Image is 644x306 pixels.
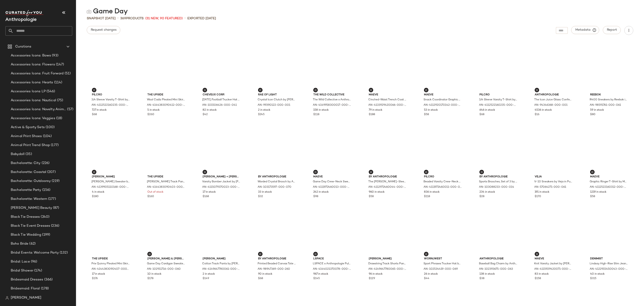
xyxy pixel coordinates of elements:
span: 2 in stock [258,108,270,112]
span: (114) [53,80,62,85]
span: Pilcro [92,93,130,97]
span: (93) [51,53,58,58]
span: $260 [147,113,154,117]
span: 1219 in stock [590,190,606,194]
img: svg%3e [536,253,538,255]
div: Game Day [87,7,128,16]
span: $188 [369,113,375,117]
span: AN-4144383090407-000-072 [91,267,129,271]
span: 4536 in stock [535,108,552,112]
img: svg%3e [480,171,483,173]
span: (62) [28,241,36,246]
span: AN-4149958300017-000-060 [313,103,351,107]
span: Rae of Light [258,93,296,97]
span: AN-57064271-000-061 [534,185,566,189]
span: LSPACE x Anthropologie Pullover Sweatshirt in Blue, Women's, Size: Small, Polyester/Cotton [313,262,351,266]
img: svg%3e [536,89,538,91]
span: The Icon Juice Glass: Confetti Edition by Anthropologie in Black [534,98,572,102]
img: svg%3e [203,171,206,173]
img: svg%3e [259,89,262,91]
span: Bachelorette: Outdoorsy [11,179,51,184]
span: 17 in stock [92,272,105,276]
span: Worded Crystal Brooch by Anthropologie in Gold, Women's, Gold/Plated Brass/Cubic Zirconia [258,180,296,184]
span: AN-103088233-000-014 [479,185,514,189]
span: AN-102393675-000-063 [479,267,513,271]
span: $170 [535,195,541,199]
span: (178) [40,286,49,291]
span: By Anthropologie [369,175,407,179]
span: $42 [203,113,208,117]
span: Drawstring Track Shorts Pants by [PERSON_NAME] in Grey, Women's, Size: Small, Cotton at Anthropol... [368,262,406,266]
span: Wool Cadiz Pleated Mini Skirt by The Upside in Black, Women's, Size: 2XS, Polyester/Wool at Anthr... [147,98,185,102]
span: The Upside [147,175,185,179]
span: Bridal Shower [11,268,33,273]
span: Boho Bride [11,241,28,246]
img: svg%3e [148,253,151,255]
span: AN-4111972460011-000-010 [424,185,462,189]
img: svg%3e [5,296,9,300]
span: Accessories Icons: Veggies [11,116,55,121]
img: svg%3e [425,171,428,173]
span: (546) [46,89,55,94]
span: Bridal Events: Welcome Party [11,250,59,255]
span: Bachelorette Party [11,187,41,193]
span: (51) [64,71,71,76]
span: AN-4112972460044-000-060 [368,185,406,189]
span: Out of stock [147,190,163,194]
span: AN-4144383090412-000-009 [147,103,185,107]
span: AN-4144383090403-000-073 [147,185,185,189]
span: AN-4149647780065-000-004 [368,267,406,271]
span: 727 in stock [92,108,107,112]
span: [PERSON_NAME] Track Pants by The Upside in Yellow, Women's, Size: XL, Cotton/Lyocell at Anthropol... [147,180,185,184]
span: 242 in stock [313,190,329,194]
span: Cinched-Waist Trench Coat Jacket by Maeve in Beige, Women's, Size: XS, Polyester at Anthropologie [368,98,406,102]
span: Active & Sporty Sets [11,125,45,130]
span: $58 [424,113,429,117]
span: Maeve [535,257,573,261]
span: AN-4115079370023-000-041 [202,185,240,189]
span: [PERSON_NAME] [203,257,241,261]
span: 967 in stock [313,272,328,276]
span: AN-4112522160235-000-041 [479,103,517,107]
span: Denimist [590,257,628,261]
span: $38 [479,277,484,281]
span: • [117,16,119,21]
span: AN-4112920170142-000-001 [424,103,462,107]
span: AN-99390122-000-001 [258,103,290,107]
span: (177) [47,196,56,202]
span: AN-102911716-000-060 [147,267,181,271]
span: Maeve [369,93,407,97]
span: AN-4144021370078-000-041 [313,267,351,271]
span: Veja [535,175,573,179]
img: svg%3e [370,89,372,91]
span: (100) [45,125,55,130]
span: 3/4 Sleeve Varsity T-Shirt by Pilcro in Ivory, Women's, Size: 2XS, Cotton/Elastane at Anthropologie [91,98,129,102]
span: Printed Beaded Canvas Tote Bag by Anthropologie in Red, Women's, Cotton [258,262,296,266]
span: Bridesmaid: Floral [11,286,40,291]
span: 191 in stock [535,190,549,194]
span: [PERSON_NAME] [369,257,407,261]
span: Cotton Track Pants by [PERSON_NAME] in Black, Women's, Size: Large at Anthropologie [202,262,240,266]
span: Black Tie Event Dresses [11,223,50,228]
span: Maeve [313,175,351,179]
span: [DATE] Football Trucker Hat by Cheveux Corp. in Blue, Women's, [PERSON_NAME] at Anthropologie [202,98,240,102]
span: $32 [258,195,263,199]
span: $58 [590,195,595,199]
span: AN-4112522160312-000-040 [590,185,628,189]
span: The Wild Collective x Anthropologie NCAA Cotton Sweatshirt in Red, Women's, Size: 1 X [313,98,351,102]
span: 82 in stock [203,108,217,112]
span: Report [607,28,617,32]
img: svg%3e [93,171,95,173]
span: Crystal Icon Clutch by [PERSON_NAME] of Light in Black, Women's, Leather at Anthropologie [258,98,296,102]
span: The Upside [92,257,130,261]
span: Accessories Icons: Bows [11,53,51,58]
span: Black Tie Wedding [11,232,41,237]
span: V-10 Sneakers by Veja in Purple, Women's, Size: 37, Polyester/Cotton/Leather at Anthropologie [534,180,572,184]
span: $118 [424,195,430,199]
button: Request changes [87,26,120,34]
span: (87) [52,205,59,211]
span: $68 [479,113,484,117]
span: AN-94346368-000-001 [534,103,568,107]
span: Accessories Icons: Nautical [11,98,56,103]
span: (240) [40,214,49,220]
